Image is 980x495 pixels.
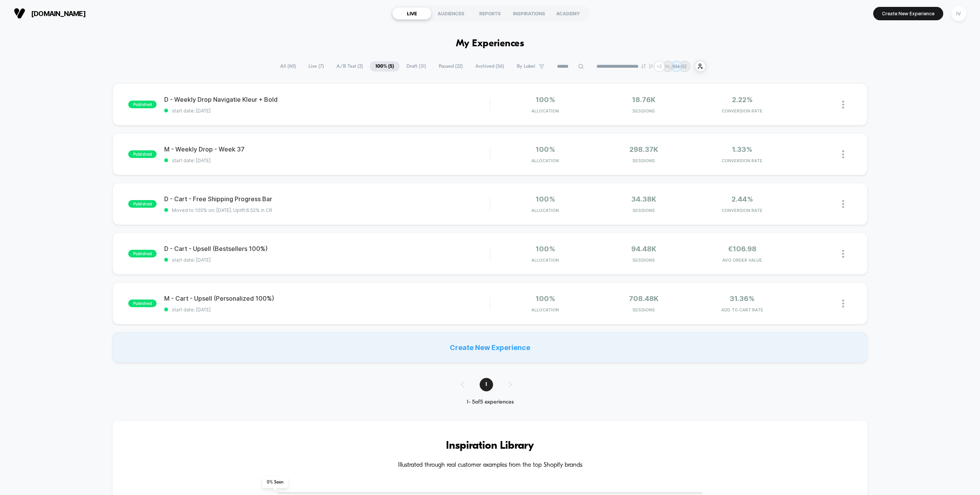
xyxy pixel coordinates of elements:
div: INSPIRATIONS [510,7,549,20]
h3: Inspiration Library [136,440,844,452]
img: close [842,300,844,308]
div: 1 - 5 of 5 experiences [453,399,527,405]
span: ADD TO CART RATE [695,307,789,313]
img: close [842,250,844,258]
div: IV [951,6,966,21]
span: Sessions [596,158,691,163]
div: + 2 [654,61,665,72]
span: Allocation [531,108,559,114]
span: D - Cart - Upsell (Bestsellers 100%) [164,245,490,252]
img: close [842,150,844,158]
span: published [128,250,157,257]
span: Moved to 100% on: [DATE] . Uplift: 6.52% in CR [172,207,272,213]
span: Sessions [596,307,691,313]
div: Create New Experience [113,332,867,363]
div: ACADEMY [549,7,588,20]
span: 18.76k [632,96,655,104]
span: published [128,101,157,108]
span: Allocation [531,307,559,313]
button: IV [949,6,969,21]
span: 2.44% [732,195,753,203]
span: D - Weekly Drop Navigatie Kleur + Bold [164,96,490,103]
span: 100% ( 5 ) [370,61,400,72]
div: REPORTS [470,7,510,20]
span: 100% [536,245,555,253]
span: M - Weekly Drop - Week 37 [164,145,490,153]
span: 100% [536,295,555,303]
div: AUDIENCES [431,7,470,20]
span: start date: [DATE] [164,158,490,163]
span: 0 % Seen [262,477,288,488]
span: 100% [536,96,555,104]
span: Live ( 7 ) [303,61,330,72]
span: Allocation [531,158,559,163]
span: published [128,200,157,208]
span: Allocation [531,257,559,263]
span: 1 [480,378,493,391]
span: 1.33% [732,145,752,153]
span: D - Cart - Free Shipping Progress Bar [164,195,490,203]
p: [PERSON_NAME] [649,64,686,69]
span: Sessions [596,208,691,213]
span: A/B Test ( 2 ) [331,61,369,72]
button: Create New Experience [873,7,943,20]
img: close [842,101,844,109]
span: [DOMAIN_NAME] [31,10,86,18]
img: close [842,200,844,208]
span: CONVERSION RATE [695,158,789,163]
span: CONVERSION RATE [695,208,789,213]
span: Draft ( 31 ) [401,61,432,72]
span: published [128,300,157,307]
span: published [128,150,157,158]
button: [DOMAIN_NAME] [11,7,88,20]
div: LIVE [392,7,431,20]
span: €106.98 [728,245,756,253]
span: start date: [DATE] [164,108,490,114]
span: 31.36% [730,295,755,303]
span: 34.38k [631,195,656,203]
span: start date: [DATE] [164,257,490,263]
h1: My Experiences [456,38,524,49]
span: 94.48k [631,245,656,253]
span: Sessions [596,257,691,263]
span: 100% [536,195,555,203]
span: Archived ( 56 ) [470,61,510,72]
span: 708.48k [629,295,658,303]
span: 298.37k [629,145,658,153]
img: Visually logo [14,8,25,19]
span: M - Cart - Upsell (Personalized 100%) [164,295,490,302]
span: CONVERSION RATE [695,108,789,114]
span: Allocation [531,208,559,213]
span: start date: [DATE] [164,307,490,313]
span: Sessions [596,108,691,114]
img: end [641,64,646,68]
span: AVG ORDER VALUE [695,257,789,263]
span: Paused ( 22 ) [433,61,469,72]
span: 100% [536,145,555,153]
span: All ( 60 ) [274,61,302,72]
h4: Illustrated through real customer examples from the top Shopify brands [136,462,844,469]
span: By Label [517,64,535,69]
span: 2.22% [732,96,753,104]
